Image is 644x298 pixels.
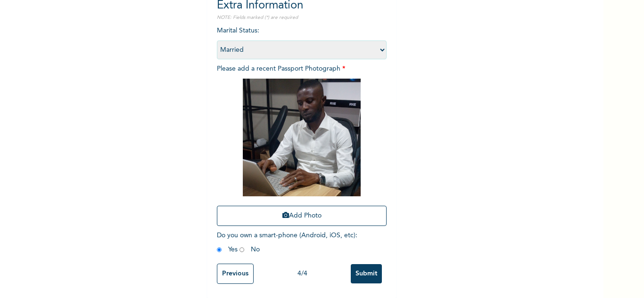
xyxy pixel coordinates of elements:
[217,65,387,231] span: Please add a recent Passport Photograph
[217,14,387,21] p: NOTE: Fields marked (*) are required
[217,264,254,284] input: Previous
[351,264,382,283] input: Submit
[217,232,357,253] span: Do you own a smart-phone (Android, iOS, etc) : Yes No
[217,27,387,53] span: Marital Status :
[243,79,361,196] img: Crop
[254,269,351,279] div: 4 / 4
[217,206,387,226] button: Add Photo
